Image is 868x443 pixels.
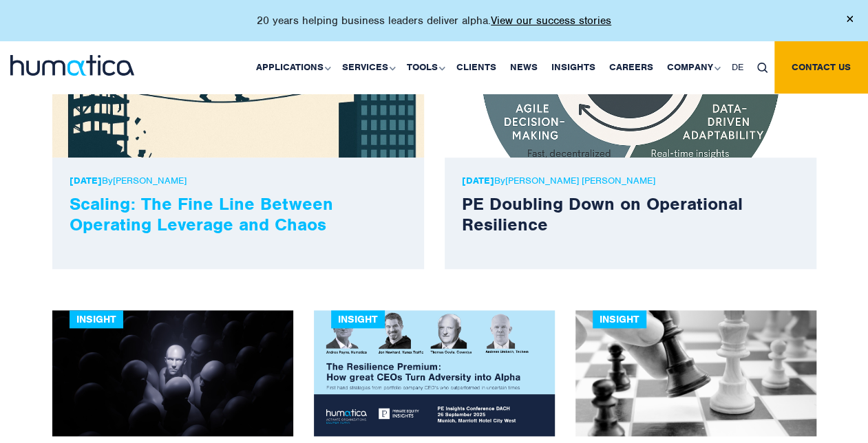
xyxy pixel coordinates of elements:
a: Contact us [774,41,868,94]
a: PE Doubling Down on Operational Resilience [462,193,743,235]
img: The Resilience Premium: How Great CEOs Turn Adversity into Alpha [314,310,555,436]
a: Scaling: The Fine Line Between Operating Leverage and Chaos [70,193,333,235]
img: Navigating AI Disruption: The New Economies of Operating Leverage [52,310,293,436]
strong: [DATE] [70,175,102,186]
strong: [DATE] [462,175,494,186]
a: DE [725,41,750,94]
a: [PERSON_NAME] [113,175,187,186]
a: Insights [544,41,602,94]
a: Applications [249,41,335,94]
span: DE [732,61,743,73]
div: Insight [331,310,385,328]
p: By [462,175,799,186]
img: search_icon [757,63,768,73]
a: Company [660,41,725,94]
div: Insight [593,310,646,328]
a: Tools [400,41,449,94]
a: Careers [602,41,660,94]
a: View our success stories [491,14,611,28]
a: News [503,41,544,94]
p: By [70,175,407,186]
a: Clients [449,41,503,94]
a: [PERSON_NAME] [PERSON_NAME] [505,175,655,186]
img: logo [10,55,134,76]
img: For PE it’s not “Game-over”, but it is “Game changed” [575,310,816,436]
p: 20 years helping business leaders deliver alpha. [257,14,611,28]
div: Insight [70,310,123,328]
a: Services [335,41,400,94]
